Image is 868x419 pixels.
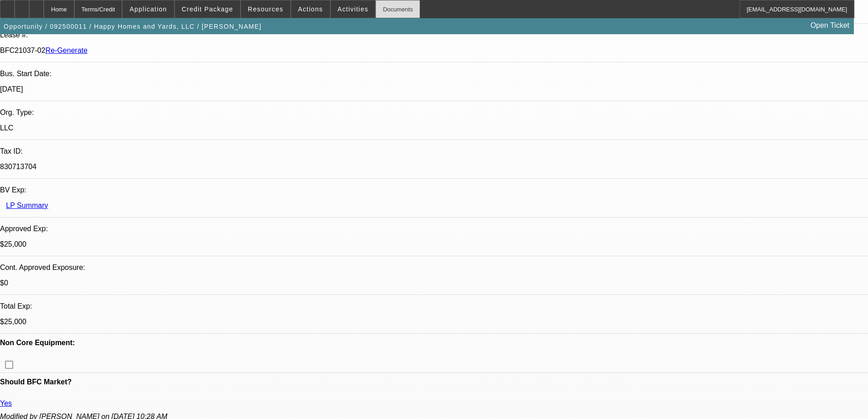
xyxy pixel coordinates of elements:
[331,0,375,18] button: Activities
[291,0,330,18] button: Actions
[298,5,323,13] span: Actions
[248,5,283,13] span: Resources
[4,23,262,30] span: Opportunity / 092500011 / Happy Homes and Yards, LLC / [PERSON_NAME]
[241,0,290,18] button: Resources
[6,202,48,209] a: LP Summary
[123,0,174,18] button: Application
[46,47,88,54] a: Re-Generate
[807,18,853,33] a: Open Ticket
[182,5,233,13] span: Credit Package
[129,5,167,13] span: Application
[175,0,240,18] button: Credit Package
[338,5,369,13] span: Activities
